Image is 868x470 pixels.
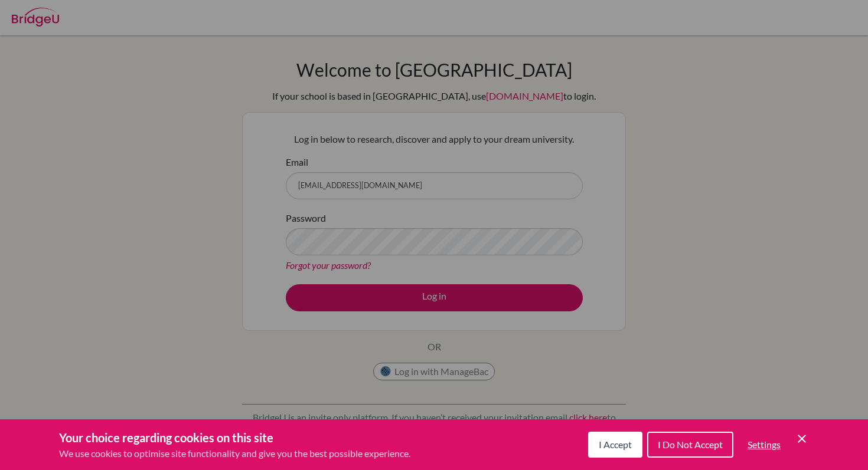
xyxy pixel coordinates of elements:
button: I Do Not Accept [647,432,733,458]
h3: Your choice regarding cookies on this site [59,429,410,446]
button: Settings [738,433,790,456]
button: Save and close [795,432,809,446]
span: I Accept [599,439,632,450]
span: I Do Not Accept [658,439,723,450]
span: Settings [748,439,781,450]
button: I Accept [588,432,642,458]
p: We use cookies to optimise site functionality and give you the best possible experience. [59,446,410,461]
